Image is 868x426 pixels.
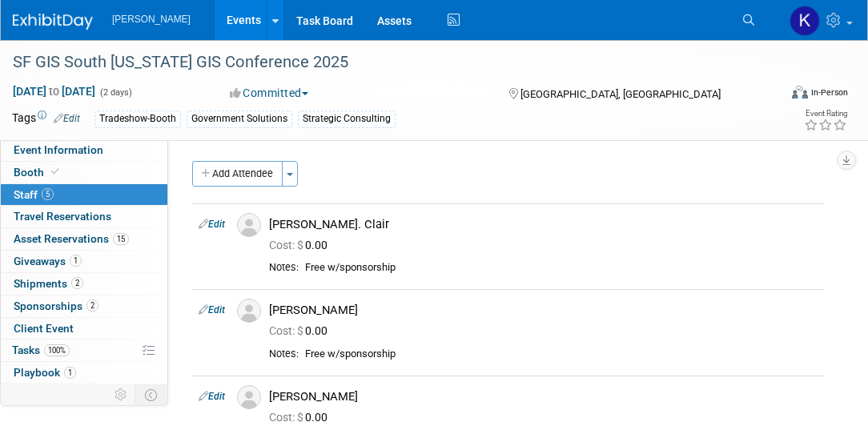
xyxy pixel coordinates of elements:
[192,161,283,187] button: Add Attendee
[305,348,818,361] div: Free w/sponsorship
[269,239,334,251] span: 0.00
[237,299,261,323] img: Associate-Profile-5.png
[112,14,191,25] span: [PERSON_NAME]
[12,110,80,128] td: Tags
[269,217,818,232] div: [PERSON_NAME]. Clair
[1,162,167,183] a: Booth
[1,295,167,317] a: Sponsorships2
[94,111,181,127] div: Tradeshow-Booth
[187,111,292,127] div: Government Solutions
[7,48,766,77] div: SF GIS South [US_STATE] GIS Conference 2025
[71,277,83,289] span: 2
[70,255,82,267] span: 1
[1,206,167,227] a: Travel Reservations
[237,385,261,409] img: Associate-Profile-5.png
[269,324,305,337] span: Cost: $
[792,86,808,98] img: Format-Inperson.png
[1,318,167,340] a: Client Event
[14,188,54,201] span: Staff
[520,88,721,100] span: [GEOGRAPHIC_DATA], [GEOGRAPHIC_DATA]
[14,366,76,379] span: Playbook
[199,304,225,315] a: Edit
[98,87,132,98] span: (2 days)
[804,110,847,118] div: Event Rating
[199,391,225,402] a: Edit
[1,228,167,250] a: Asset Reservations15
[269,348,299,360] div: Notes:
[810,86,848,98] div: In-Person
[14,277,83,290] span: Shipments
[12,344,70,356] span: Tasks
[269,324,334,337] span: 0.00
[1,273,167,295] a: Shipments2
[719,83,849,107] div: Event Format
[298,111,396,127] div: Strategic Consulting
[1,251,167,272] a: Giveaways1
[44,344,70,356] span: 100%
[13,14,93,30] img: ExhibitDay
[269,261,299,274] div: Notes:
[14,299,98,312] span: Sponsorships
[224,85,315,101] button: Committed
[237,213,261,237] img: Associate-Profile-5.png
[14,166,62,179] span: Booth
[1,184,167,206] a: Staff5
[14,322,74,335] span: Client Event
[305,261,818,275] div: Free w/sponsorship
[107,384,135,405] td: Personalize Event Tab Strip
[1,362,167,384] a: Playbook1
[269,303,818,318] div: [PERSON_NAME]
[269,411,334,424] span: 0.00
[790,6,820,36] img: Kim Hansen
[135,384,168,405] td: Toggle Event Tabs
[113,233,129,245] span: 15
[269,411,305,424] span: Cost: $
[54,113,80,124] a: Edit
[14,255,82,267] span: Giveaways
[14,143,103,156] span: Event Information
[46,85,62,98] span: to
[51,167,59,176] i: Booth reservation complete
[14,232,129,245] span: Asset Reservations
[269,239,305,251] span: Cost: $
[199,219,225,230] a: Edit
[14,210,111,223] span: Travel Reservations
[42,188,54,200] span: 5
[86,299,98,311] span: 2
[269,389,818,404] div: [PERSON_NAME]
[1,340,167,361] a: Tasks100%
[64,367,76,379] span: 1
[12,84,96,98] span: [DATE] [DATE]
[1,139,167,161] a: Event Information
